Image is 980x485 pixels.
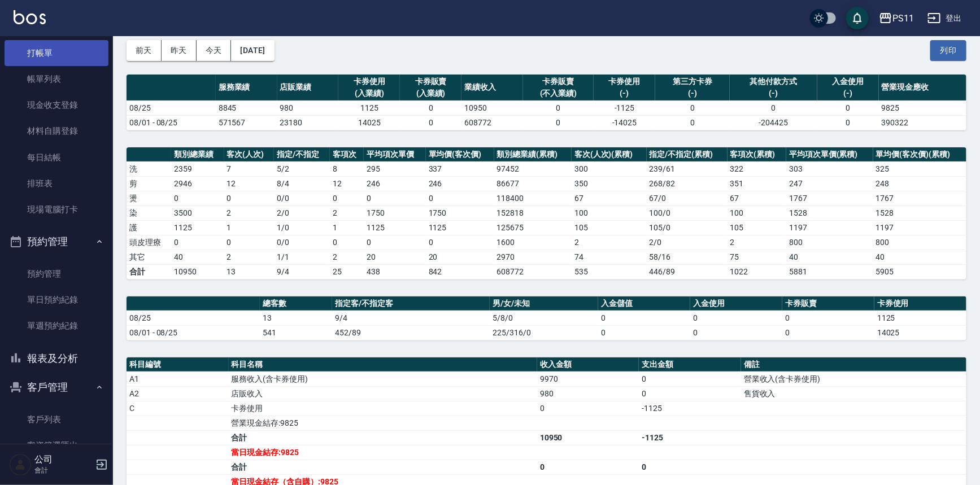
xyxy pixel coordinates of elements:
[873,235,966,250] td: 800
[647,235,728,250] td: 2 / 0
[728,191,787,206] td: 67
[229,460,537,474] td: 合計
[274,250,330,264] td: 1 / 1
[817,115,879,130] td: 0
[930,40,966,61] button: 列印
[655,101,730,115] td: 0
[690,325,782,340] td: 0
[162,40,197,61] button: 昨天
[341,88,397,99] div: (入業績)
[330,235,364,250] td: 0
[127,40,162,61] button: 前天
[786,161,873,176] td: 303
[400,115,461,130] td: 0
[461,101,523,115] td: 10950
[277,75,339,101] th: 店販業績
[330,250,364,264] td: 2
[277,101,339,115] td: 980
[741,386,966,401] td: 售貨收入
[364,220,425,235] td: 1125
[224,176,274,191] td: 12
[127,325,260,340] td: 08/01 - 08/25
[229,372,537,386] td: 服務收入(含卡券使用)
[127,311,260,325] td: 08/25
[639,357,741,372] th: 支出金額
[426,147,494,162] th: 單均價(客次價)
[572,147,647,162] th: 客次(人次)(累積)
[873,220,966,235] td: 1197
[728,161,787,176] td: 322
[330,264,364,279] td: 25
[728,147,787,162] th: 客項次(累積)
[572,235,647,250] td: 2
[728,176,787,191] td: 351
[786,191,873,206] td: 1767
[647,191,728,206] td: 67 / 0
[332,311,490,325] td: 9/4
[5,407,108,432] a: 客戶列表
[730,115,817,130] td: -204425
[647,264,728,279] td: 446/89
[5,196,108,222] a: 現場電腦打卡
[874,325,966,340] td: 14025
[782,311,874,325] td: 0
[260,311,332,325] td: 13
[820,76,876,88] div: 入金使用
[647,220,728,235] td: 105 / 0
[647,206,728,220] td: 100 / 0
[572,176,647,191] td: 350
[537,386,639,401] td: 980
[9,453,32,476] img: Person
[879,75,966,101] th: 營業現金應收
[873,176,966,191] td: 248
[728,206,787,220] td: 100
[127,386,229,401] td: A2
[274,264,330,279] td: 9/4
[224,220,274,235] td: 1
[5,40,108,66] a: 打帳單
[537,401,639,416] td: 0
[224,264,274,279] td: 13
[224,161,274,176] td: 7
[639,386,741,401] td: 0
[490,311,598,325] td: 5/8/0
[572,220,647,235] td: 105
[733,88,815,99] div: (-)
[171,161,224,176] td: 2359
[330,176,364,191] td: 12
[426,176,494,191] td: 246
[5,373,108,402] button: 客戶管理
[690,311,782,325] td: 0
[127,101,216,115] td: 08/25
[127,147,966,279] table: a dense table
[728,220,787,235] td: 105
[526,76,591,88] div: 卡券販賣
[403,88,459,99] div: (入業績)
[171,220,224,235] td: 1125
[171,147,224,162] th: 類別總業績
[127,161,171,176] td: 洗
[224,191,274,206] td: 0
[5,313,108,339] a: 單週預約紀錄
[594,101,655,115] td: -1125
[639,401,741,416] td: -1125
[364,161,425,176] td: 295
[537,372,639,386] td: 9970
[598,325,690,340] td: 0
[537,460,639,474] td: 0
[5,227,108,256] button: 預約管理
[127,357,229,372] th: 科目編號
[494,147,572,162] th: 類別總業績(累積)
[786,250,873,264] td: 40
[5,344,108,373] button: 報表及分析
[572,264,647,279] td: 535
[274,176,330,191] td: 8 / 4
[403,76,459,88] div: 卡券販賣
[274,191,330,206] td: 0 / 0
[127,220,171,235] td: 護
[171,264,224,279] td: 10950
[490,325,598,340] td: 225/316/0
[5,145,108,171] a: 每日結帳
[728,264,787,279] td: 1022
[364,147,425,162] th: 平均項次單價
